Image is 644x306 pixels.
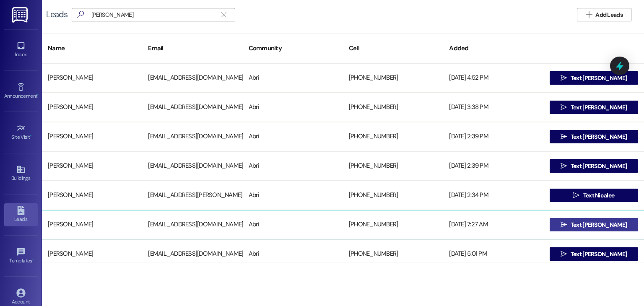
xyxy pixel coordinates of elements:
div: Abri [243,70,343,86]
input: Search name/email/community (quotes for exact match e.g. "John Smith") [91,9,217,21]
i:  [561,163,567,169]
i:  [561,133,567,140]
span: • [32,257,34,262]
div: [DATE] 5:01 PM [443,246,543,262]
div: [PERSON_NAME] [42,70,142,86]
div: Cell [343,38,443,59]
div: Abri [243,216,343,233]
i:  [573,192,579,199]
div: [DATE] 2:34 PM [443,187,543,204]
span: • [37,92,39,98]
a: Inbox [4,39,38,61]
div: [EMAIL_ADDRESS][DOMAIN_NAME] [142,158,242,174]
button: Add Leads [577,8,631,21]
div: Abri [243,158,343,174]
img: ResiDesk Logo [12,7,29,23]
div: [PHONE_NUMBER] [343,99,443,116]
div: Abri [243,187,343,204]
span: Text [PERSON_NAME] [571,74,627,83]
div: Leads [46,10,68,19]
div: Abri [243,99,343,116]
div: [EMAIL_ADDRESS][DOMAIN_NAME] [142,99,242,116]
div: [PHONE_NUMBER] [343,158,443,174]
div: Name [42,38,142,59]
i:  [561,251,567,257]
i:  [561,104,567,111]
div: [PERSON_NAME] [42,246,142,262]
div: [EMAIL_ADDRESS][DOMAIN_NAME] [142,246,242,262]
i:  [586,11,592,18]
div: [DATE] 2:39 PM [443,128,543,145]
span: Add Leads [595,10,623,19]
span: Text [PERSON_NAME] [571,132,627,141]
i:  [221,11,226,18]
div: [PERSON_NAME] [42,158,142,174]
div: [EMAIL_ADDRESS][DOMAIN_NAME] [142,216,242,233]
div: [PHONE_NUMBER] [343,246,443,262]
button: Text [PERSON_NAME] [550,159,638,173]
span: Text Nicalee [583,191,615,200]
button: Text Nicalee [550,189,638,202]
div: Added [443,38,543,59]
i:  [74,10,87,19]
span: Text [PERSON_NAME] [571,103,627,112]
span: Text [PERSON_NAME] [571,162,627,171]
div: [EMAIL_ADDRESS][DOMAIN_NAME] [142,70,242,86]
div: Abri [243,246,343,262]
div: [PERSON_NAME] [42,187,142,204]
div: [DATE] 7:27 AM [443,216,543,233]
i:  [561,75,567,81]
div: [PHONE_NUMBER] [343,70,443,86]
div: Abri [243,128,343,145]
div: Community [243,38,343,59]
span: Text [PERSON_NAME] [571,250,627,259]
div: [PHONE_NUMBER] [343,187,443,204]
i:  [561,221,567,228]
div: [DATE] 2:39 PM [443,158,543,174]
button: Text [PERSON_NAME] [550,130,638,143]
div: [DATE] 4:52 PM [443,70,543,86]
span: Text [PERSON_NAME] [571,220,627,229]
div: [PERSON_NAME] [42,99,142,116]
button: Text [PERSON_NAME] [550,71,638,85]
div: [PERSON_NAME] [42,128,142,145]
div: Email [142,38,242,59]
span: • [30,133,31,139]
div: [EMAIL_ADDRESS][DOMAIN_NAME] [142,128,242,145]
button: Text [PERSON_NAME] [550,247,638,261]
a: Templates • [4,245,38,267]
button: Text [PERSON_NAME] [550,101,638,114]
a: Buildings [4,162,38,185]
a: Site Visit • [4,121,38,144]
div: [PHONE_NUMBER] [343,128,443,145]
button: Text [PERSON_NAME] [550,218,638,231]
a: Leads [4,203,38,226]
div: [EMAIL_ADDRESS][PERSON_NAME][DOMAIN_NAME] [142,187,242,204]
div: [PERSON_NAME] [42,216,142,233]
div: [DATE] 3:38 PM [443,99,543,116]
div: [PHONE_NUMBER] [343,216,443,233]
button: Clear text [217,8,231,21]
